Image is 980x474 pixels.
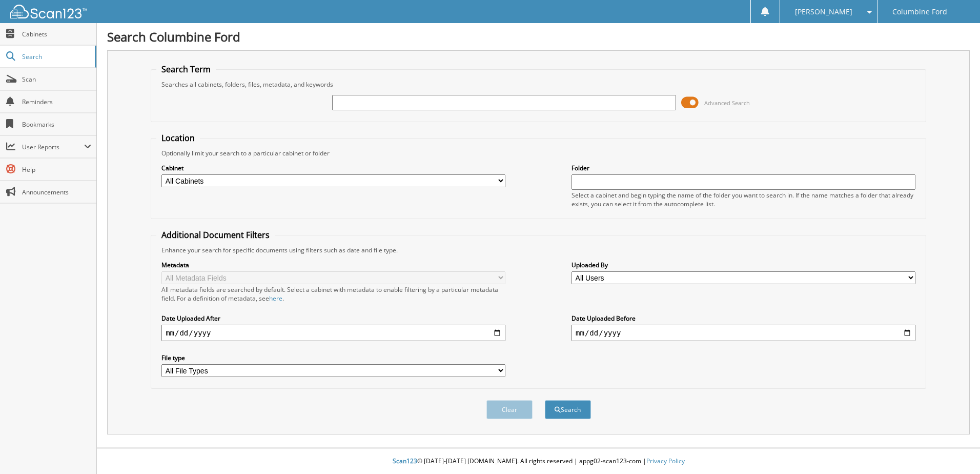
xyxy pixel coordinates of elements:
div: All metadata fields are searched by default. Select a cabinet with metadata to enable filtering b... [161,285,505,303]
span: Advanced Search [704,99,750,107]
span: Columbine Ford [892,9,947,15]
span: Reminders [22,97,91,106]
span: Scan123 [393,457,417,465]
span: Search [22,52,90,61]
button: Search [545,400,591,419]
label: Folder [571,164,915,172]
label: Date Uploaded After [161,314,505,323]
label: Date Uploaded Before [571,314,915,323]
div: © [DATE]-[DATE] [DOMAIN_NAME]. All rights reserved | appg02-scan123-com | [97,449,980,474]
a: Privacy Policy [646,457,685,465]
img: scan123-logo-white.svg [10,5,87,18]
div: Optionally limit your search to a particular cabinet or folder [156,149,921,157]
div: Select a cabinet and begin typing the name of the folder you want to search in. If the name match... [571,191,915,208]
span: Help [22,165,91,174]
label: Cabinet [161,164,505,172]
div: Enhance your search for specific documents using filters such as date and file type. [156,246,921,254]
label: Uploaded By [571,261,915,269]
span: Announcements [22,188,91,196]
span: Bookmarks [22,120,91,129]
label: File type [161,353,505,362]
a: here [269,294,282,303]
legend: Location [156,132,200,144]
legend: Additional Document Filters [156,229,275,241]
span: [PERSON_NAME] [795,9,852,15]
input: end [571,325,915,341]
span: Scan [22,75,91,84]
span: Cabinets [22,30,91,38]
span: User Reports [22,143,84,151]
input: start [161,325,505,341]
button: Clear [486,400,533,419]
label: Metadata [161,261,505,269]
div: Searches all cabinets, folders, files, metadata, and keywords [156,80,921,89]
h1: Search Columbine Ford [107,28,970,45]
legend: Search Term [156,64,216,75]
